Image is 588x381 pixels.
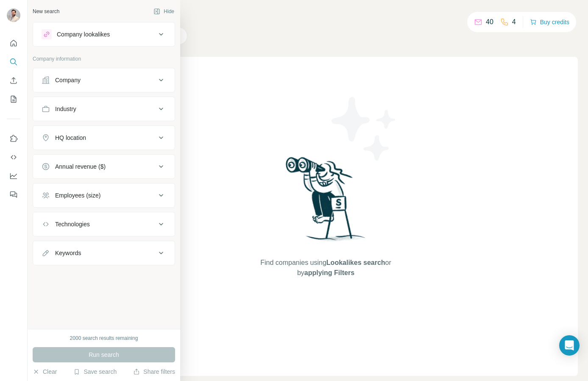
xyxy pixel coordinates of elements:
button: Use Surfe API [7,150,20,165]
button: HQ location [33,128,175,148]
button: Quick start [7,36,20,51]
button: Search [7,54,20,70]
button: Hide [148,5,180,18]
span: Find companies using or by [258,258,393,278]
h4: Search [74,10,578,22]
button: Use Surfe on LinkedIn [7,131,20,146]
div: Keywords [55,249,81,257]
div: Employees (size) [55,191,100,200]
div: Company lookalikes [57,30,110,39]
p: Company information [33,55,175,63]
button: Save search [73,367,117,376]
button: Company lookalikes [33,24,175,44]
button: Share filters [133,367,175,376]
div: Open Intercom Messenger [559,335,580,356]
div: Industry [55,105,76,113]
p: 40 [486,17,493,27]
button: My lists [7,92,20,107]
button: Feedback [7,187,20,202]
img: Surfe Illustration - Stars [326,91,402,167]
button: Technologies [33,214,175,234]
p: 4 [512,17,516,27]
span: Lookalikes search [326,259,385,266]
span: applying Filters [304,269,354,276]
button: Keywords [33,243,175,263]
button: Enrich CSV [7,73,20,88]
div: Company [55,76,81,84]
button: Employees (size) [33,185,175,206]
button: Dashboard [7,168,20,184]
div: Technologies [55,220,90,228]
button: Buy credits [530,16,569,28]
div: New search [33,8,59,15]
button: Clear [33,367,57,376]
button: Industry [33,99,175,119]
div: HQ location [55,133,86,142]
div: Annual revenue ($) [55,162,106,171]
button: Company [33,70,175,90]
div: 2000 search results remaining [70,334,138,342]
button: Annual revenue ($) [33,156,175,177]
img: Avatar [7,8,20,22]
img: Surfe Illustration - Woman searching with binoculars [282,155,370,249]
